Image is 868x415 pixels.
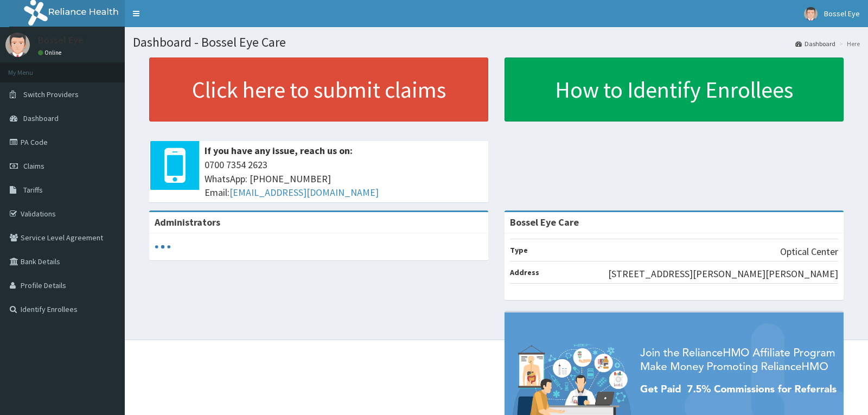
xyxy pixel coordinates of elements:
img: User Image [804,7,818,21]
h1: Dashboard - Bossel Eye Care [133,35,860,49]
p: [STREET_ADDRESS][PERSON_NAME][PERSON_NAME] [608,267,838,281]
span: 0700 7354 2623 WhatsApp: [PHONE_NUMBER] Email: [205,158,483,200]
li: Here [837,39,860,48]
span: Tariffs [23,185,43,195]
a: Click here to submit claims [149,58,488,122]
b: Type [510,245,528,255]
a: How to Identify Enrollees [505,58,844,122]
b: Administrators [155,216,220,228]
b: Address [510,267,539,277]
a: [EMAIL_ADDRESS][DOMAIN_NAME] [229,186,379,199]
p: Optical Center [780,245,838,259]
b: If you have any issue, reach us on: [205,144,353,157]
img: User Image [5,33,30,57]
span: Dashboard [23,113,59,123]
span: Bossel Eye [824,9,860,18]
a: Online [38,49,64,56]
p: Bossel Eye [38,35,84,45]
span: Claims [23,161,44,171]
a: Dashboard [795,39,835,48]
svg: audio-loading [155,239,171,255]
span: Switch Providers [23,90,79,99]
strong: Bossel Eye Care [510,216,579,228]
